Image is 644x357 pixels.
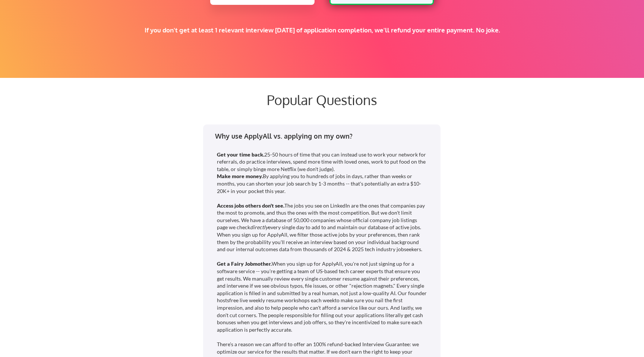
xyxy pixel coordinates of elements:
[217,260,272,267] strong: Get a Fairy Jobmother.
[215,132,434,141] div: Why use ApplyAll vs. applying on my own?
[143,92,501,108] div: Popular Questions
[130,26,515,34] div: If you don't get at least 1 relevant interview [DATE] of application completion, we'll refund you...
[217,151,264,158] strong: Get your time back.
[217,202,284,209] strong: Access jobs others don't see.
[250,224,268,230] em: directly
[229,297,335,303] a: free live weekly resume workshops each week
[217,173,263,179] strong: Make more money.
